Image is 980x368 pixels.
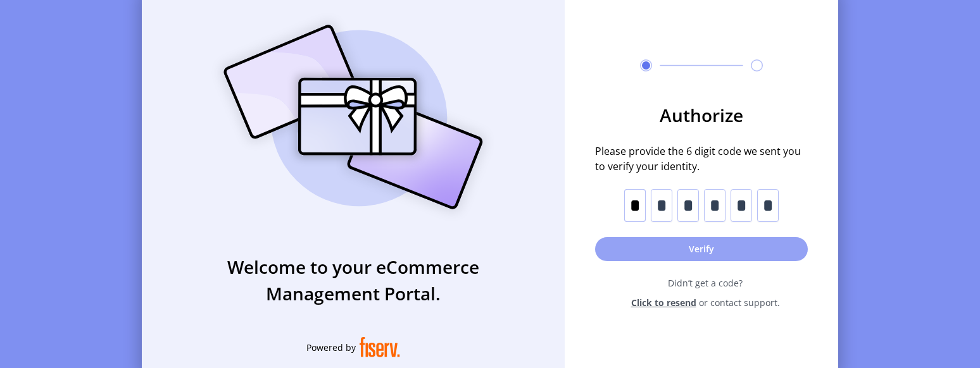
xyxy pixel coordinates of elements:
[631,296,696,309] span: Click to resend
[595,102,808,128] h3: Authorize
[142,254,565,307] h3: Welcome to your eCommerce Management Portal.
[595,237,808,261] button: Verify
[204,11,502,223] img: card_Illustration.svg
[306,341,356,354] span: Powered by
[699,296,780,309] span: or contact support.
[595,144,808,174] span: Please provide the 6 digit code we sent you to verify your identity.
[603,276,808,290] span: Didn’t get a code?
